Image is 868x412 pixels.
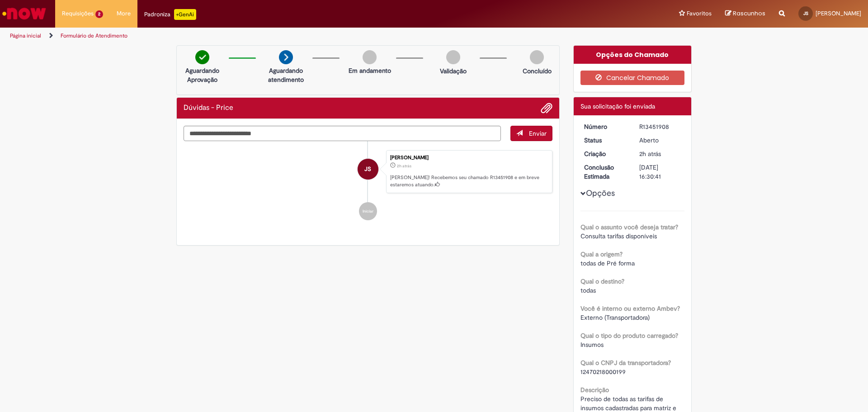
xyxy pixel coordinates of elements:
[10,32,41,39] a: Página inicial
[580,232,657,240] span: Consulta tarifas disponíveis
[7,28,572,44] ul: Trilhas de página
[440,66,467,76] p: Validação
[184,150,552,194] li: José da Silva
[639,163,681,181] div: [DATE] 16:30:41
[580,259,635,267] span: todas de Pré forma
[580,250,623,258] b: Qual a origem?
[580,102,655,110] span: Sua solicitação foi enviada
[725,9,765,18] a: Rascunhos
[529,129,547,137] span: Enviar
[349,66,391,75] p: Em andamento
[580,304,680,313] b: Você é interno ou externo Ambev?
[61,32,127,39] a: Formulário de Atendimento
[803,10,808,16] span: JS
[580,386,609,394] b: Descrição
[174,9,196,20] p: +GenAi
[577,149,633,158] dt: Criação
[117,9,131,18] span: More
[184,126,501,141] textarea: Digite sua mensagem aqui...
[580,331,678,340] b: Qual o tipo do produto carregado?
[580,71,685,85] button: Cancelar Chamado
[184,141,552,230] ul: Histórico de tíquete
[580,223,678,231] b: Qual o assunto você deseja tratar?
[180,66,224,84] p: Aguardando Aprovação
[279,50,293,64] img: arrow-next.png
[95,10,103,18] span: 2
[390,174,547,188] p: [PERSON_NAME]! Recebemos seu chamado R13451908 e em breve estaremos atuando.
[580,313,650,322] span: Externo (Transportadora)
[363,50,377,64] img: img-circle-grey.png
[195,50,209,64] img: check-circle-green.png
[639,136,681,145] div: Aberto
[144,9,196,20] div: Padroniza
[639,122,681,131] div: R13451908
[184,104,233,112] h2: Dúvidas - Price Histórico de tíquete
[580,286,596,294] span: todas
[580,277,624,285] b: Qual o destino?
[358,159,378,180] div: José da Silva
[687,9,712,18] span: Favoritos
[580,368,626,376] span: 12470218000199
[577,136,633,145] dt: Status
[264,66,308,84] p: Aguardando atendimento
[577,122,633,131] dt: Número
[580,359,671,367] b: Qual o CNPJ da transportadora?
[523,66,552,76] p: Concluído
[580,341,604,349] span: Insumos
[397,163,411,169] span: 2h atrás
[541,102,552,114] button: Adicionar anexos
[574,46,692,64] div: Opções do Chamado
[62,9,94,18] span: Requisições
[364,158,371,180] span: JS
[510,126,552,141] button: Enviar
[816,9,861,17] span: [PERSON_NAME]
[733,9,765,18] span: Rascunhos
[397,163,411,169] time: 27/08/2025 11:30:37
[530,50,544,64] img: img-circle-grey.png
[390,155,547,161] div: [PERSON_NAME]
[446,50,460,64] img: img-circle-grey.png
[1,5,47,23] img: ServiceNow
[577,163,633,181] dt: Conclusão Estimada
[639,149,681,158] div: 27/08/2025 11:30:37
[639,150,661,158] time: 27/08/2025 11:30:37
[639,150,661,158] span: 2h atrás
